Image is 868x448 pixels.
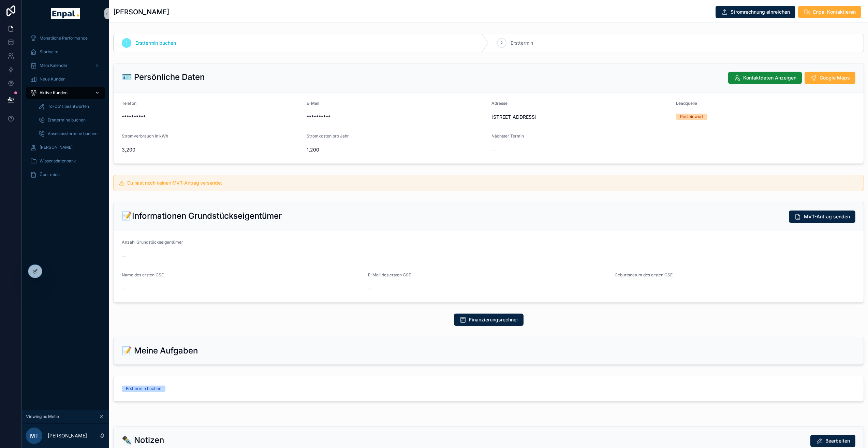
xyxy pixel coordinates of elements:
[615,272,673,277] span: Geburtsdatum des ersten GSE
[48,104,89,109] span: To-Do's beantworten
[26,155,105,167] a: Wissensdatenbank
[40,63,68,68] span: Mein Kalender
[491,146,496,153] span: --
[26,59,105,72] a: Mein Kalender
[40,35,88,41] span: Monatliche Performance
[368,285,372,292] span: --
[676,101,697,106] span: Leadquelle
[34,114,105,126] a: Ersttermine buchen
[500,40,503,46] span: 2
[728,72,802,84] button: Kontaktdaten Anzeigen
[122,285,126,292] span: --
[26,141,105,154] a: [PERSON_NAME]
[491,114,671,120] span: [STREET_ADDRESS]
[798,6,861,18] button: Enpal Kontaktieren
[716,6,795,18] button: Stromrechnung einreichen
[114,376,864,401] a: Ersttermin buchen
[127,180,858,185] h5: Du hast noch keinen MVT-Antrag versendet
[122,435,164,446] h2: ✒️ Notizen
[491,101,507,106] span: Adresse
[22,27,109,190] div: scrollable content
[26,32,105,44] a: Monatliche Performance
[126,386,161,392] div: Ersttermin buchen
[813,9,856,15] span: Enpal Kontaktieren
[113,7,169,17] h1: [PERSON_NAME]
[40,172,60,177] span: Über mich
[743,74,796,81] span: Kontaktdaten Anzeigen
[368,272,411,277] span: E-Mail des ersten GSE
[135,40,176,46] span: Ersttermin buchen
[680,114,703,120] div: Posteinwurf
[40,90,68,96] span: Aktive Kunden
[126,40,128,46] span: 1
[48,117,86,123] span: Ersttermine buchen
[40,158,76,164] span: Wissensdatenbank
[48,432,87,439] p: [PERSON_NAME]
[491,133,524,139] span: Nächster Termin
[307,146,486,153] span: 1,200
[34,128,105,140] a: Abschlusstermine buchen
[122,345,198,356] h2: 📝 Meine Aufgaben
[26,73,105,85] a: Neue Kunden
[122,133,168,139] span: Stromverbrauch in kWh
[825,437,850,444] span: Bearbeiten
[804,213,850,220] span: MVT-Antrag senden
[26,46,105,58] a: Startseite
[122,101,136,106] span: Telefon
[122,211,282,221] h2: 📝Informationen Grundstückseigentümer
[122,72,205,83] h2: 🪪 Persönliche Daten
[40,145,73,150] span: [PERSON_NAME]
[615,285,619,292] span: --
[810,435,855,447] button: Bearbeiten
[122,272,164,277] span: Name des ersten GSE
[122,240,183,245] span: Anzahl Grundstückseigentümer
[40,49,58,55] span: Startseite
[307,133,349,139] span: Stromkosten pro Jahr
[48,131,98,136] span: Abschlusstermine buchen
[30,432,39,440] span: MT
[731,9,790,15] span: Stromrechnung einreichen
[805,72,855,84] button: Google Maps
[511,40,533,46] span: Ersttermin
[34,100,105,113] a: To-Do's beantworten
[26,414,59,419] span: Viewing as Metin
[454,314,524,326] button: Finanzierungsrechner
[51,8,80,19] img: App logo
[122,146,301,153] span: 3,200
[40,76,65,82] span: Neue Kunden
[789,211,855,223] button: MVT-Antrag senden
[820,74,850,81] span: Google Maps
[26,87,105,99] a: Aktive Kunden
[26,169,105,181] a: Über mich
[122,252,126,259] span: --
[469,316,518,323] span: Finanzierungsrechner
[307,101,319,106] span: E-Mail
